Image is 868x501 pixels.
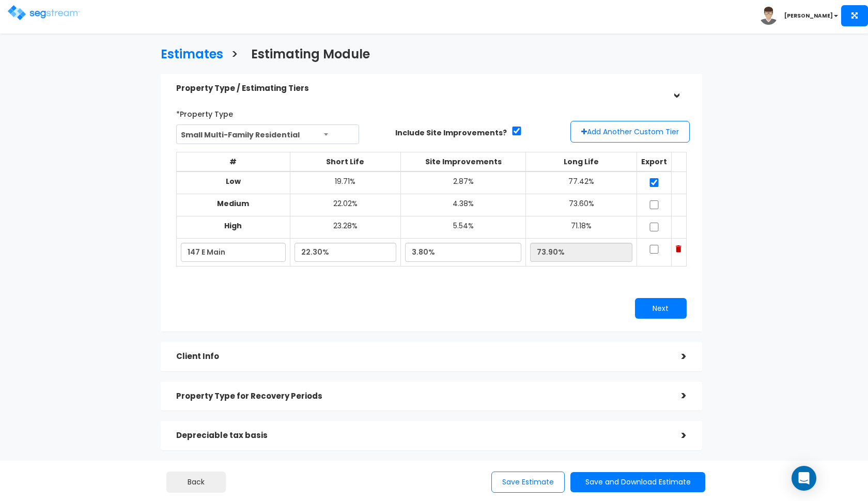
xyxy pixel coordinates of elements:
td: 22.02% [290,194,400,216]
th: # [176,152,290,172]
div: > [666,428,687,444]
img: logo.png [8,5,80,20]
b: [PERSON_NAME] [784,12,833,20]
h5: Property Type / Estimating Tiers [176,84,666,93]
b: Medium [217,198,249,209]
button: Save Estimate [491,472,565,493]
label: Include Site Improvements? [395,128,507,138]
td: 19.71% [290,171,400,194]
h5: Property Type for Recovery Periods [176,392,666,401]
th: Site Improvements [401,152,526,172]
td: 2.87% [401,171,526,194]
td: 73.60% [526,194,637,216]
h3: Estimating Module [251,48,370,64]
td: 5.54% [401,216,526,239]
div: > [668,78,684,99]
td: 77.42% [526,171,637,194]
span: Small Multi-Family Residential [176,124,360,144]
button: Save and Download Estimate [570,472,705,492]
button: Next [635,298,687,319]
h3: > [231,48,238,64]
button: Add Another Custom Tier [570,121,690,143]
th: Short Life [290,152,400,172]
a: Estimates [153,37,223,69]
div: > [666,388,687,404]
h5: Depreciable tax basis [176,431,666,440]
th: Long Life [526,152,637,172]
td: 23.28% [290,216,400,239]
button: Back [166,472,226,493]
span: Small Multi-Family Residential [177,125,359,145]
b: High [224,221,242,231]
h3: Estimates [161,48,223,64]
div: > [666,349,687,365]
img: Trash Icon [676,245,681,253]
td: 4.38% [401,194,526,216]
label: *Property Type [176,105,233,119]
h5: Client Info [176,352,666,361]
td: 71.18% [526,216,637,239]
b: Low [226,176,241,186]
img: avatar.png [760,7,778,25]
a: Estimating Module [243,37,370,69]
th: Export [637,152,672,172]
div: Open Intercom Messenger [792,466,816,491]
